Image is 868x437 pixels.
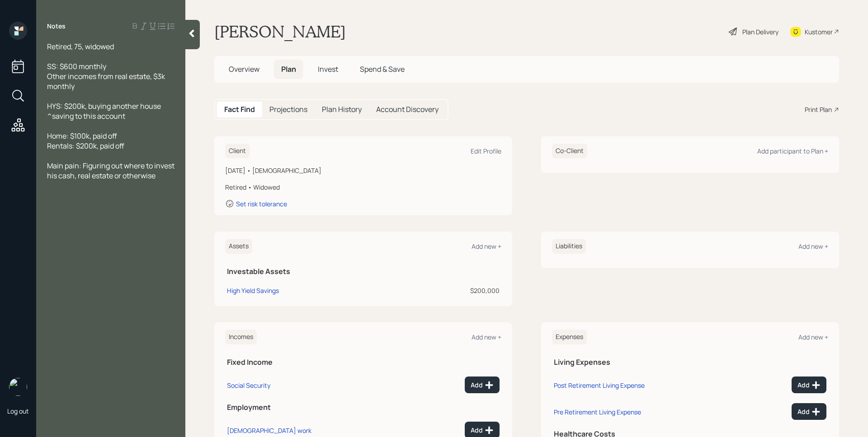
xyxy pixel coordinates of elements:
[47,61,166,91] span: SS: $600 monthly Other incomes from real estate, $3k monthly
[47,161,176,181] span: Main pain: Figuring out where to invest his cash, real estate or otherwise
[236,200,287,208] div: Set risk tolerance
[742,27,778,37] div: Plan Delivery
[465,377,500,393] button: Add
[318,64,338,74] span: Invest
[376,105,439,114] h5: Account Discovery
[214,22,346,42] h1: [PERSON_NAME]
[360,64,405,74] span: Spend & Save
[792,403,826,420] button: Add
[47,42,114,51] span: Retired, 75, widowed
[47,131,124,151] span: Home: $100k, paid off Rentals: $200k, paid off
[225,182,501,192] div: Retired • Widowed
[227,358,500,367] h5: Fixed Income
[47,101,161,121] span: HYS: $200k, buying another house ^saving to this account
[400,286,500,295] div: $200,000
[792,377,826,393] button: Add
[797,381,821,390] div: Add
[552,239,586,254] h6: Liabilities
[471,147,501,155] div: Edit Profile
[805,105,832,114] div: Print Plan
[798,242,828,251] div: Add new +
[322,105,362,114] h5: Plan History
[224,105,255,114] h5: Fact Find
[757,147,828,155] div: Add participant to Plan +
[554,408,641,416] div: Pre Retirement Living Expense
[472,333,501,341] div: Add new +
[225,330,257,344] h6: Incomes
[227,426,311,435] div: [DEMOGRAPHIC_DATA] work
[229,64,259,74] span: Overview
[269,105,307,114] h5: Projections
[227,286,279,295] div: High Yield Savings
[7,407,29,415] div: Log out
[471,426,494,435] div: Add
[9,378,27,396] img: james-distasi-headshot.png
[472,242,501,251] div: Add new +
[227,267,500,276] h5: Investable Assets
[471,381,494,390] div: Add
[281,64,296,74] span: Plan
[225,239,252,254] h6: Assets
[554,358,826,367] h5: Living Expenses
[227,381,270,390] div: Social Security
[552,144,587,158] h6: Co-Client
[47,22,66,31] label: Notes
[797,407,821,416] div: Add
[225,144,250,158] h6: Client
[805,27,833,37] div: Kustomer
[552,330,587,344] h6: Expenses
[225,166,501,175] div: [DATE] • [DEMOGRAPHIC_DATA]
[227,403,500,412] h5: Employment
[554,381,645,390] div: Post Retirement Living Expense
[798,333,828,341] div: Add new +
